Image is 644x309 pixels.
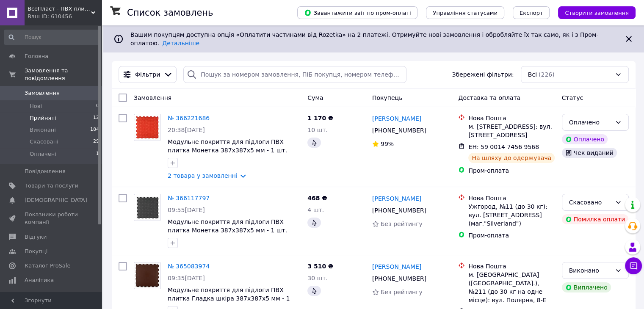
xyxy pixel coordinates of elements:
span: 09:35[DATE] [168,275,205,281]
div: м. [STREET_ADDRESS]: вул. [STREET_ADDRESS] [468,122,555,139]
span: 10 шт. [307,127,328,133]
h1: Список замовлень [127,8,213,18]
div: Ужгород, №11 (до 30 кг): вул. [STREET_ADDRESS] (маг."Silverland") [468,202,555,228]
span: 468 ₴ [307,195,327,201]
div: Оплачено [562,134,608,144]
a: № 366221686 [168,115,210,121]
span: Покупці [25,248,47,255]
div: Пром-оплата [468,231,555,240]
div: м. [GEOGRAPHIC_DATA] ([GEOGRAPHIC_DATA].), №211 (до 30 кг на одне місце): вул. Полярна, 8-Е [468,270,555,304]
span: 09:55[DATE] [168,207,205,213]
input: Пошук за номером замовлення, ПІБ покупця, номером телефону, Email, номером накладної [183,66,406,83]
span: 1 170 ₴ [307,115,333,121]
span: Управління статусами [433,10,498,16]
button: Завантажити звіт по пром-оплаті [297,6,417,19]
span: Оплачені [30,150,56,158]
a: Фото товару [134,194,161,221]
a: [PERSON_NAME] [372,262,421,271]
span: Замовлення та повідомлення [25,67,102,82]
span: (226) [539,71,555,78]
span: 29 [93,138,99,146]
span: Замовлення [25,89,60,97]
a: 2 товара у замовленні [168,172,238,179]
a: Модульне покриття для підлоги ПВХ плитка Монетка 387х387х5 мм - 1 шт. Графіт [168,218,287,242]
span: Скасовані [30,138,58,146]
span: Експорт [520,10,543,16]
div: Виплачено [562,282,611,292]
a: [PERSON_NAME] [372,114,421,123]
span: 12 [93,114,99,122]
span: Покупець [372,94,402,101]
a: № 366117797 [168,195,210,201]
div: Помилка оплати [562,214,629,224]
span: Без рейтингу [381,289,423,295]
a: Фото товару [134,114,161,141]
span: Каталог ProSale [25,262,70,270]
span: ЕН: 59 0014 7456 9568 [468,143,539,150]
span: Вашим покупцям доступна опція «Оплатити частинами від Rozetka» на 2 платежі. Отримуйте нові замов... [130,31,598,47]
button: Управління статусами [426,6,504,19]
a: [PERSON_NAME] [372,194,421,203]
div: [PHONE_NUMBER] [370,273,428,284]
span: Товари та послуги [25,182,78,190]
span: Замовлення [134,94,171,101]
input: Пошук [4,30,100,45]
div: Виконано [569,266,611,275]
div: Нова Пошта [468,194,555,202]
span: Статус [562,94,583,101]
div: Оплачено [569,118,611,127]
span: Прийняті [30,114,56,122]
button: Чат з покупцем [625,257,642,274]
span: Нові [30,102,42,110]
span: Cума [307,94,323,101]
span: Відгуки [25,233,47,241]
span: 1 [96,150,99,158]
span: Фільтри [135,70,160,79]
div: Чек виданий [562,148,617,158]
div: Нова Пошта [468,114,555,122]
img: Фото товару [134,262,160,289]
a: Детальніше [162,40,199,47]
div: Ваш ID: 610456 [28,13,102,20]
span: 20:38[DATE] [168,127,205,133]
span: [DEMOGRAPHIC_DATA] [25,196,87,204]
span: Аналітика [25,276,54,284]
button: Створити замовлення [558,6,636,19]
span: Всі [528,70,537,79]
div: [PHONE_NUMBER] [370,204,428,216]
span: 99% [381,141,394,147]
span: Інструменти веб-майстра та SEO [25,291,78,306]
button: Експорт [513,6,550,19]
span: 30 шт. [307,275,328,281]
span: Показники роботи компанії [25,211,78,226]
a: Фото товару [134,262,161,289]
span: Завантажити звіт по пром-оплаті [304,9,411,17]
img: Фото товару [134,194,160,221]
span: 0 [96,102,99,110]
a: № 365083974 [168,263,210,270]
div: На шляху до одержувача [468,153,555,163]
span: Без рейтингу [381,221,423,227]
div: Скасовано [569,198,611,207]
a: Модульне покриття для підлоги ПВХ плитка Монетка 387х387х5 мм - 1 шт. Помаранчевий [168,138,287,162]
span: 4 шт. [307,207,324,213]
span: Головна [25,52,48,60]
span: Доставка та оплата [458,94,520,101]
span: ВсеПласт - ПВХ плитка модульна. Власне виробництво [28,5,91,13]
span: Виконані [30,126,56,134]
span: 3 510 ₴ [307,263,333,270]
img: Фото товару [134,114,160,141]
div: Пром-оплата [468,166,555,175]
span: 184 [90,126,99,134]
a: Створити замовлення [550,9,636,16]
span: Повідомлення [25,168,66,175]
span: Створити замовлення [565,10,629,16]
span: Збережені фільтри: [452,70,514,79]
div: Нова Пошта [468,262,555,270]
div: [PHONE_NUMBER] [370,124,428,136]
